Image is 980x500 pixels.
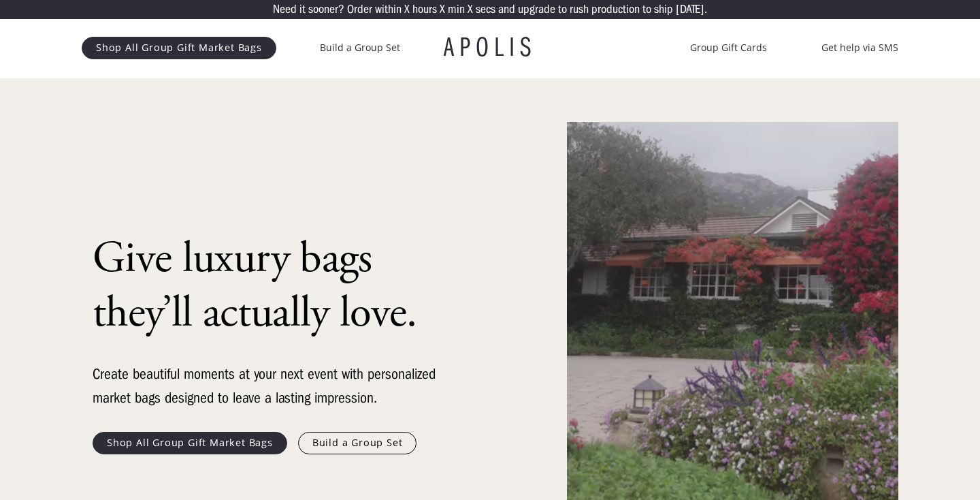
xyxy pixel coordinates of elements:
[476,3,495,16] p: secs
[93,432,287,454] a: Shop All Group Gift Market Bags
[444,34,536,61] a: APOLIS
[498,3,707,16] p: and upgrade to rush production to ship [DATE].
[468,3,473,16] p: X
[404,3,410,16] p: X
[821,40,898,56] a: Get help via SMS
[412,3,437,16] p: hours
[82,37,276,59] a: Shop All Group Gift Market Bags
[93,362,446,410] div: Create beautiful moments at your next event with personalized market bags designed to leave a las...
[273,3,402,16] p: Need it sooner? Order within
[298,432,417,454] a: Build a Group Set
[320,40,400,56] a: Build a Group Set
[93,232,446,341] h1: Give luxury bags they’ll actually love.
[690,40,767,56] a: Group Gift Cards
[440,3,445,16] p: X
[448,3,465,16] p: min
